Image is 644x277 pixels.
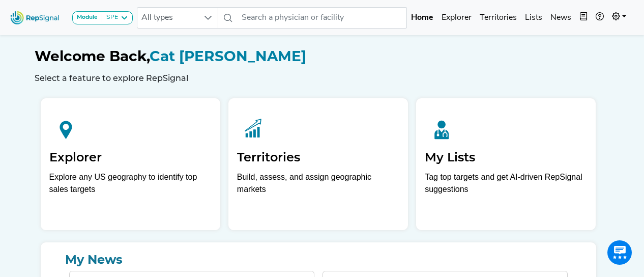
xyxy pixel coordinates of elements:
[237,150,399,165] h2: Territories
[35,47,150,65] span: Welcome Back,
[407,8,437,28] a: Home
[77,14,98,20] strong: Module
[137,8,198,28] span: All types
[228,98,408,230] a: TerritoriesBuild, assess, and assign geographic markets
[49,150,212,165] h2: Explorer
[35,73,602,83] h6: Select a feature to explore RepSignal
[102,14,118,22] div: SPE
[49,171,212,196] div: Explore any US geography to identify top sales targets
[416,98,596,230] a: My ListsTag top targets and get AI-driven RepSignal suggestions
[35,48,602,65] h1: Cat [PERSON_NAME]
[49,251,588,269] a: My News
[546,8,575,28] a: News
[72,11,133,24] button: ModuleSPE
[521,8,546,28] a: Lists
[425,171,587,201] p: Tag top targets and get AI-driven RepSignal suggestions
[238,7,407,29] input: Search a physician or facility
[437,8,476,28] a: Explorer
[575,8,592,28] button: Intel Book
[476,8,521,28] a: Territories
[237,171,399,201] p: Build, assess, and assign geographic markets
[425,150,587,165] h2: My Lists
[41,98,220,230] a: ExplorerExplore any US geography to identify top sales targets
